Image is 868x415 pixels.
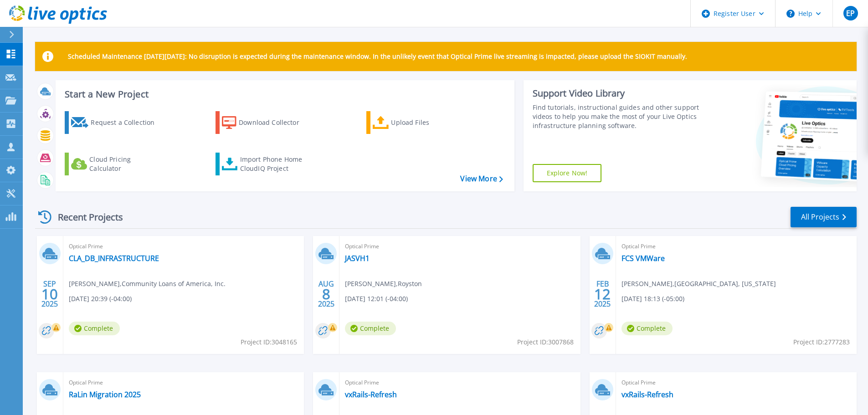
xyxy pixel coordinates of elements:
a: View More [460,174,503,183]
span: Complete [345,322,396,335]
a: Download Collector [216,111,317,134]
span: [DATE] 12:01 (-04:00) [345,294,408,304]
span: Project ID: 2777283 [793,337,850,347]
span: [PERSON_NAME] , [GEOGRAPHIC_DATA], [US_STATE] [621,279,776,289]
span: Complete [69,322,120,335]
div: Download Collector [239,113,312,132]
div: SEP 2025 [41,277,58,311]
p: Scheduled Maintenance [DATE][DATE]: No disruption is expected during the maintenance window. In t... [68,53,687,60]
span: 10 [41,290,58,298]
a: RaLin Migration 2025 [69,390,141,399]
a: Upload Files [366,111,468,134]
div: Request a Collection [91,113,164,132]
a: Explore Now! [533,164,602,182]
div: Recent Projects [35,206,135,228]
a: vxRails-Refresh [345,390,397,399]
span: Optical Prime [345,378,575,388]
span: Optical Prime [345,241,575,251]
span: EP [846,10,855,17]
h3: Start a New Project [65,89,503,99]
a: FCS VMWare [621,254,665,263]
div: FEB 2025 [594,277,611,311]
a: vxRails-Refresh [621,390,673,399]
a: Request a Collection [65,111,166,134]
div: AUG 2025 [318,277,335,311]
span: Project ID: 3048165 [241,337,297,347]
span: Project ID: 3007868 [517,337,574,347]
span: 12 [594,290,611,298]
span: [PERSON_NAME] , Royston [345,279,422,289]
a: JASVH1 [345,254,370,263]
span: Optical Prime [69,241,298,251]
div: Support Video Library [533,87,703,99]
span: 8 [322,290,330,298]
div: Upload Files [391,113,464,132]
a: Cloud Pricing Calculator [65,153,166,175]
a: All Projects [791,207,857,227]
span: [DATE] 18:13 (-05:00) [621,294,684,304]
span: Complete [621,322,673,335]
span: [PERSON_NAME] , Community Loans of America, Inc. [69,279,226,289]
span: Optical Prime [621,241,851,251]
a: CLA_DB_INFRASTRUCTURE [69,254,159,263]
span: [DATE] 20:39 (-04:00) [69,294,132,304]
span: Optical Prime [621,378,851,388]
div: Cloud Pricing Calculator [89,155,162,173]
div: Import Phone Home CloudIQ Project [240,155,311,173]
span: Optical Prime [69,378,298,388]
div: Find tutorials, instructional guides and other support videos to help you make the most of your L... [533,103,703,130]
